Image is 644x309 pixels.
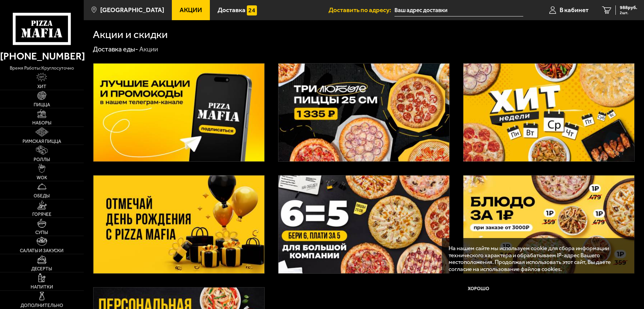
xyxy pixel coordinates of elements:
[35,230,48,235] span: Супы
[100,7,164,13] span: [GEOGRAPHIC_DATA]
[21,303,63,308] span: Дополнительно
[620,5,637,10] span: 988 руб.
[394,4,523,16] input: Ваш адрес доставки
[20,248,64,253] span: Салаты и закуски
[37,176,47,180] span: WOK
[93,45,138,53] a: Доставка еды-
[34,194,50,198] span: Обеды
[449,279,509,299] button: Хорошо
[247,5,257,15] img: 15daf4d41897b9f0e9f617042186c801.svg
[37,84,46,89] span: Хит
[32,212,51,217] span: Горячее
[34,157,50,162] span: Роллы
[93,29,168,40] h1: Акции и скидки
[180,7,202,13] span: Акции
[31,285,53,289] span: Напитки
[31,267,52,271] span: Десерты
[32,121,51,125] span: Наборы
[620,11,637,15] span: 2 шт.
[23,139,61,144] span: Римская пицца
[34,103,50,107] span: Пицца
[218,7,245,13] span: Доставка
[449,245,624,273] p: На нашем сайте мы используем cookie для сбора информации технического характера и обрабатываем IP...
[329,7,394,13] span: Доставить по адресу:
[560,7,589,13] span: В кабинет
[139,45,158,54] div: Акции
